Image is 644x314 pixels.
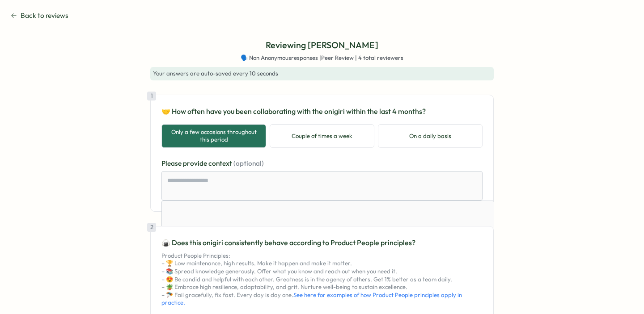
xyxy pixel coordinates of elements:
[266,38,378,52] p: Reviewing [PERSON_NAME]
[233,159,264,167] span: (optional)
[241,54,403,62] span: 🗣️ Non Anonymous responses | Peer Review | 4 total reviewers
[147,223,156,232] div: 2
[378,124,483,148] button: On a daily basis
[161,237,483,248] p: 🍙 Does this onigiri consistently behave according to Product People principles?
[161,106,483,117] p: 🤝 How often have you been collaborating with the onigiri within the last 4 months?
[183,159,208,167] span: provide
[153,70,278,77] span: Your answers are auto-saved every 10 seconds
[208,159,233,167] span: context
[161,252,483,307] p: Product People Principles: – 🏆 Low maintenance, high results. Make it happen and make it matter. ...
[21,11,68,21] span: Back to reviews
[161,291,462,306] a: See here for examples of how Product People principles apply in practice.
[147,92,156,100] div: 1
[270,124,374,148] button: Couple of times a week
[161,124,266,148] button: Only a few occasions throughout this period
[161,159,183,167] span: Please
[11,11,68,21] button: Back to reviews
